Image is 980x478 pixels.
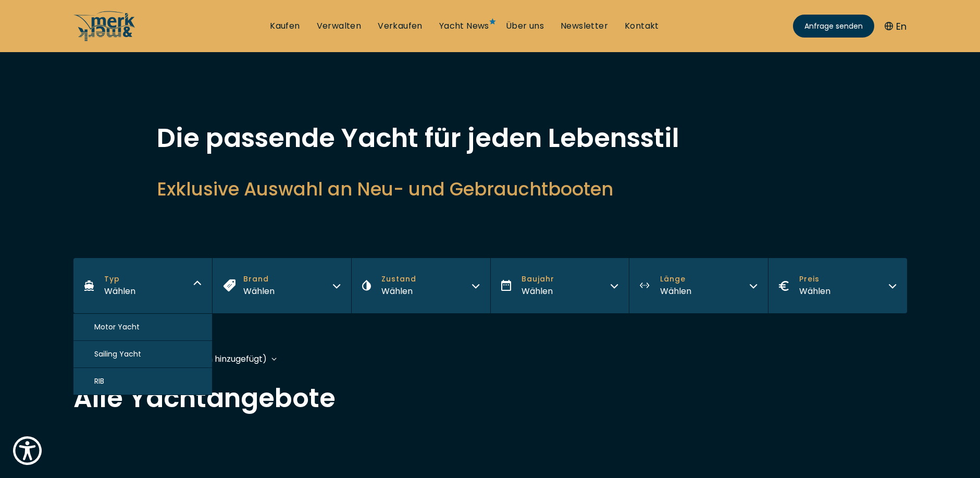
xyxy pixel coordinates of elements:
span: Typ [104,274,135,285]
button: TypWählen [73,258,213,313]
div: Wählen [522,285,554,298]
h2: Alle Yachtangebote [73,385,907,411]
button: Sailing Yacht [73,341,213,368]
span: Zustand [381,274,416,285]
a: Verkaufen [378,20,423,32]
span: Sailing Yacht [94,349,141,360]
a: Über uns [506,20,544,32]
span: RIB [94,376,104,387]
button: En [885,19,907,33]
button: BrandWählen [212,258,351,313]
a: Verwalten [317,20,362,32]
div: Wählen [381,285,416,298]
span: Länge [660,274,691,285]
span: Baujahr [522,274,554,285]
a: Newsletter [561,20,608,32]
div: Wählen [660,285,691,298]
a: Anfrage senden [793,15,874,38]
div: Wählen [799,285,830,298]
div: Wählen [243,285,275,298]
span: Preis [799,274,830,285]
div: Wählen [104,285,135,298]
span: Anfrage senden [804,21,863,32]
button: PreisWählen [768,258,907,313]
button: RIB [73,368,213,395]
a: Kaufen [270,20,300,32]
a: Kontakt [625,20,659,32]
button: Show Accessibility Preferences [10,434,44,468]
span: Motor Yacht [94,322,140,333]
button: Motor Yacht [73,314,213,341]
button: LängeWählen [629,258,768,313]
button: ZustandWählen [351,258,490,313]
h2: Exklusive Auswahl an Neu- und Gebrauchtbooten [157,176,824,202]
a: Yacht News [439,20,489,32]
button: BaujahrWählen [490,258,629,313]
span: Brand [243,274,275,285]
h1: Die passende Yacht für jeden Lebensstil [157,125,824,151]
